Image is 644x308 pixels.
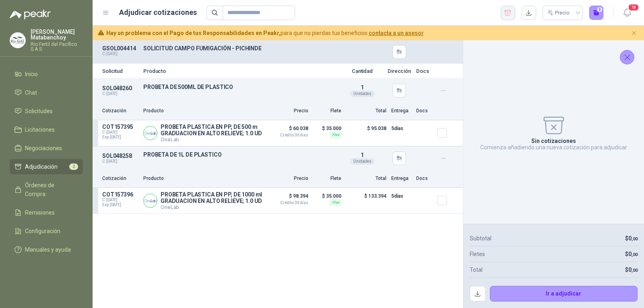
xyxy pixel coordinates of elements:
[25,162,58,171] span: Adjudicación
[346,107,386,115] p: Total
[25,227,60,236] span: Configuración
[25,208,55,217] span: Remisiones
[143,84,337,90] p: PROBETA DE 500ML DE PLASTICO
[628,235,638,242] span: 0
[10,85,83,100] a: Chat
[143,45,337,52] p: SOLICITUD CAMPO FUMIGACIÓN - PICHINDE
[102,153,138,159] p: SOL048258
[625,265,638,274] p: $
[143,68,337,74] p: Producto
[102,198,138,203] span: C: [DATE]
[391,124,411,133] p: 5 días
[313,124,341,133] p: $ 35.000
[346,175,386,182] p: Total
[361,152,364,158] span: 1
[102,191,138,198] p: COT157396
[25,125,55,134] span: Licitaciones
[620,50,634,64] button: Cerrar
[25,70,38,79] span: Inicio
[350,158,375,165] div: Unidades
[25,107,53,116] span: Solicitudes
[161,124,263,136] p: PROBETA PLASTICA EN PP, DE 500 m GRADUACION EN ALTO RELIEVE; 1.0 UD
[31,29,83,40] p: [PERSON_NAME] Matabanchoy
[102,135,138,140] span: Exp: [DATE]
[25,88,37,97] span: Chat
[10,205,83,220] a: Remisiones
[268,107,308,115] p: Precio
[632,236,638,242] span: ,00
[268,124,308,137] p: $ 60.038
[102,91,138,96] p: C: [DATE]
[102,203,138,207] span: Exp: [DATE]
[268,201,308,205] span: Crédito 30 días
[143,107,263,115] p: Producto
[416,107,432,115] p: Docs
[10,10,51,19] img: Logo peakr
[361,84,364,91] span: 1
[342,68,382,74] p: Cantidad
[628,4,639,11] span: 18
[470,234,491,243] p: Subtotal
[625,234,638,243] p: $
[313,107,341,115] p: Flete
[102,52,138,56] p: C: [DATE]
[531,138,576,144] p: Sin cotizaciones
[369,30,424,36] a: contacta a un asesor
[632,268,638,273] span: ,00
[346,191,386,210] p: $ 133.394
[10,33,25,48] img: Company Logo
[632,252,638,257] span: ,00
[31,42,83,52] p: Rio Fertil del Pacífico S.A.S.
[480,144,627,151] p: Comienza añadiendo una nueva cotización para adjudicar
[330,132,341,138] div: Flex
[391,191,411,201] p: 5 días
[102,130,138,135] span: C: [DATE]
[625,250,638,258] p: $
[144,194,157,207] img: Company Logo
[10,103,83,119] a: Solicitudes
[330,199,341,206] div: Flex
[628,267,638,273] span: 0
[102,159,138,164] p: C: [DATE]
[161,204,263,210] p: OneLab
[268,175,308,182] p: Precio
[547,7,571,19] div: Precio
[350,91,375,97] div: Unidades
[10,66,83,82] a: Inicio
[470,265,483,274] p: Total
[106,29,424,37] span: para que no pierdas tus beneficios
[69,163,78,170] span: 2
[10,122,83,137] a: Licitaciones
[25,245,71,254] span: Manuales y ayuda
[268,191,308,205] p: $ 98.394
[119,7,197,18] h1: Adjudicar cotizaciones
[102,175,138,182] p: Cotización
[387,68,411,74] p: Dirección
[25,181,75,198] span: Órdenes de Compra
[629,28,639,38] button: Cerrar
[25,144,62,153] span: Negociaciones
[346,124,386,143] p: $ 95.038
[628,251,638,257] span: 0
[106,30,281,36] b: Hay un problema con el Pago de tus Responsabilidades en Peakr,
[102,85,138,91] p: SOL048260
[144,126,157,140] img: Company Logo
[102,124,138,130] p: COT157395
[10,223,83,239] a: Configuración
[470,250,485,258] p: Fletes
[10,141,83,156] a: Negociaciones
[143,175,263,182] p: Producto
[313,191,341,201] p: $ 35.000
[391,107,411,115] p: Entrega
[268,133,308,137] span: Crédito 30 días
[416,175,432,182] p: Docs
[391,175,411,182] p: Entrega
[490,286,638,302] button: Ir a adjudicar
[143,151,337,158] p: PROBETA DE 1L DE PLASTICO
[161,136,263,143] p: OneLab
[102,107,138,115] p: Cotización
[416,68,432,74] p: Docs
[589,6,604,20] button: 0
[620,6,634,20] button: 18
[313,175,341,182] p: Flete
